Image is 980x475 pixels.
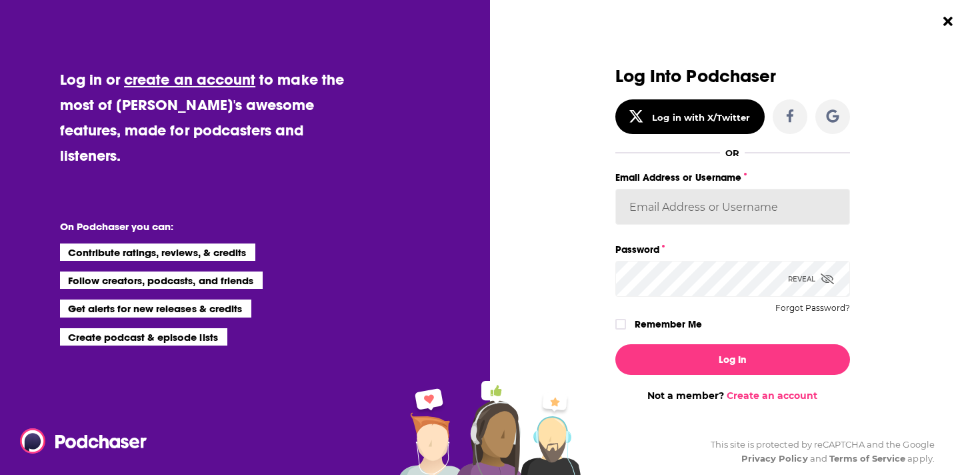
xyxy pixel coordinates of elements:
[741,453,808,464] a: Privacy Policy
[615,390,850,402] div: Not a member?
[700,438,935,466] div: This site is protected by reCAPTCHA and the Google and apply.
[727,390,817,402] a: Create an account
[652,112,750,123] div: Log in with X/Twitter
[60,300,251,317] li: Get alerts for new releases & credits
[615,189,850,225] input: Email Address or Username
[788,261,834,297] div: Reveal
[635,316,702,333] label: Remember Me
[60,272,263,289] li: Follow creators, podcasts, and friends
[725,147,739,158] div: OR
[20,428,148,454] img: Podchaser - Follow, Share and Rate Podcasts
[615,344,850,375] button: Log In
[775,304,850,313] button: Forgot Password?
[124,70,255,89] a: create an account
[60,328,227,346] li: Create podcast & episode lists
[935,9,961,34] button: Close Button
[615,99,765,134] button: Log in with X/Twitter
[829,453,906,464] a: Terms of Service
[615,67,850,86] h3: Log Into Podchaser
[615,241,850,258] label: Password
[60,244,256,261] li: Contribute ratings, reviews, & credits
[60,220,327,233] li: On Podchaser you can:
[615,169,850,186] label: Email Address or Username
[20,428,137,454] a: Podchaser - Follow, Share and Rate Podcasts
